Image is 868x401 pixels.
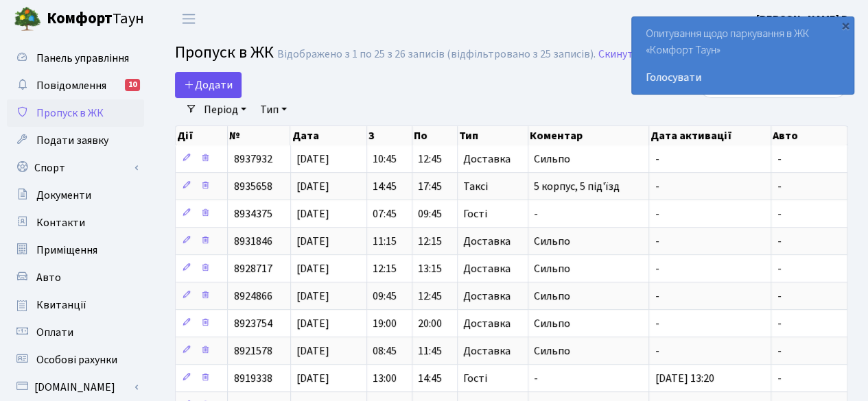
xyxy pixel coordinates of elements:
a: Авто [7,264,144,291]
span: - [534,206,538,221]
span: Сильпо [534,343,570,359]
span: Доставка [463,318,511,329]
th: Коментар [528,126,649,145]
th: № [228,126,290,145]
span: - [777,343,781,359]
span: - [777,151,781,167]
b: [PERSON_NAME] В. [756,12,852,27]
span: Приміщення [36,243,97,258]
a: Документи [7,182,144,209]
span: Особові рахунки [36,352,117,367]
span: 09:45 [418,206,442,221]
span: [DATE] [296,206,329,221]
span: Пропуск в ЖК [36,106,104,121]
button: Переключити навігацію [172,8,206,30]
span: 11:45 [418,343,442,359]
span: Додати [184,77,233,93]
a: [PERSON_NAME] В. [756,11,852,27]
b: Комфорт [47,8,113,29]
a: [DOMAIN_NAME] [7,374,144,401]
span: - [655,206,659,221]
span: [DATE] [296,261,329,276]
div: Опитування щодо паркування в ЖК «Комфорт Таун» [632,17,854,94]
span: 8928717 [233,261,272,276]
th: По [412,126,458,145]
span: Пропуск в ЖК [175,40,274,64]
span: 14:45 [418,371,442,386]
span: Доставка [463,263,511,274]
a: Оплати [7,319,144,346]
span: - [655,316,659,331]
th: Дата активації [649,126,771,145]
span: Таун [47,8,144,31]
span: Доставка [463,154,511,165]
a: Додати [175,72,242,98]
span: Сильпо [534,261,570,276]
span: 12:15 [418,234,442,249]
span: 20:00 [418,316,442,331]
div: × [838,19,852,32]
a: Спорт [7,154,144,182]
span: 17:45 [418,179,442,194]
span: 14:45 [373,179,397,194]
span: Доставка [463,291,511,302]
a: Подати заявку [7,127,144,154]
span: 8937932 [233,151,272,167]
th: З [367,126,412,145]
span: - [777,371,781,386]
span: - [655,151,659,167]
a: Тип [255,98,292,121]
span: 12:15 [373,261,397,276]
span: 08:45 [373,343,397,359]
span: - [777,179,781,194]
a: Квитанції [7,291,144,319]
span: Таксі [463,181,488,192]
span: 10:45 [373,151,397,167]
span: 09:45 [373,289,397,304]
th: Авто [771,126,847,145]
span: 8921578 [233,343,272,359]
span: - [655,261,659,276]
span: 19:00 [373,316,397,331]
th: Дії [176,126,228,145]
span: 07:45 [373,206,397,221]
th: Дата [290,126,366,145]
span: Квитанції [36,297,86,313]
a: Контакти [7,209,144,236]
span: - [777,206,781,221]
span: Повідомлення [36,78,106,93]
th: Тип [458,126,528,145]
span: Контакти [36,215,85,230]
span: Подати заявку [36,133,108,148]
span: 8919338 [233,371,272,386]
span: 12:45 [418,289,442,304]
span: 8935658 [233,179,272,194]
span: - [655,234,659,249]
span: [DATE] 13:20 [655,371,714,386]
span: - [655,179,659,194]
span: [DATE] [296,371,329,386]
span: 5 корпус, 5 під'їзд [534,179,620,194]
a: Період [198,98,252,121]
a: Панель управління [7,45,144,72]
span: [DATE] [296,316,329,331]
a: Скинути [598,48,640,61]
div: Відображено з 1 по 25 з 26 записів (відфільтровано з 25 записів). [277,48,596,61]
span: - [777,316,781,331]
span: [DATE] [296,151,329,167]
span: Сильпо [534,234,570,249]
span: 8934375 [233,206,272,221]
span: [DATE] [296,234,329,249]
span: Оплати [36,325,73,340]
div: 10 [125,79,140,91]
span: Авто [36,270,61,285]
span: 13:00 [373,371,397,386]
span: Сильпо [534,316,570,331]
span: Документи [36,188,91,203]
span: 8931846 [233,234,272,249]
span: [DATE] [296,289,329,304]
span: 11:15 [373,234,397,249]
span: Гості [463,208,487,219]
a: Приміщення [7,236,144,264]
span: - [777,289,781,304]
